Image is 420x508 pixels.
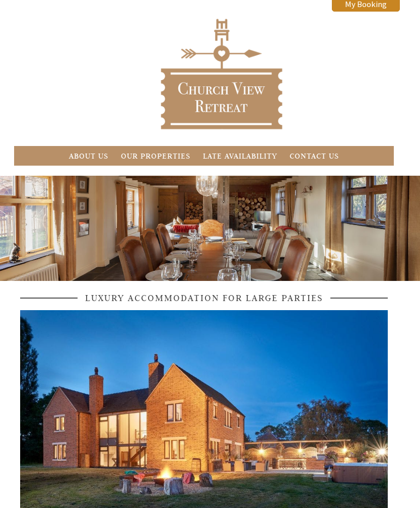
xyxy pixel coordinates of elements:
[121,151,190,161] a: Our Properties
[69,151,108,161] a: About Us
[290,151,339,161] a: Contact Us
[78,292,330,304] span: Luxury accommodation for large parties
[159,16,285,131] img: Church View Retreat
[203,151,277,161] a: Late Availability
